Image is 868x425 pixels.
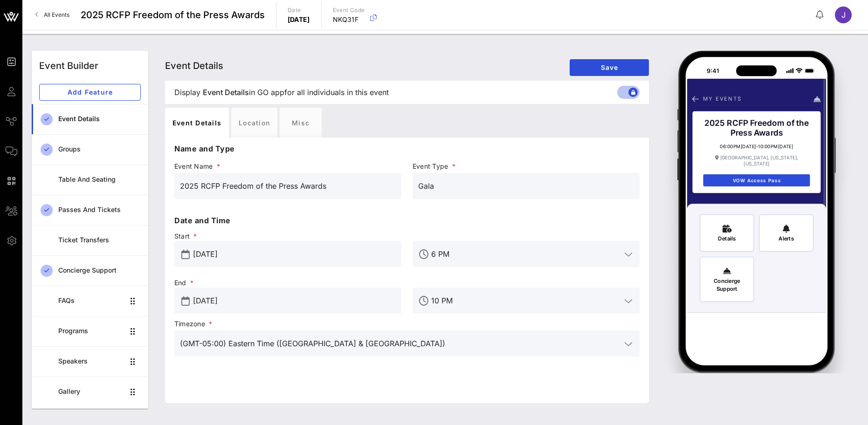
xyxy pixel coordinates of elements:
[47,88,133,96] span: Add Feature
[58,388,124,396] div: Gallery
[58,206,141,214] div: Passes and Tickets
[174,87,389,98] span: Display in GO app
[32,104,148,134] a: Event Details
[413,162,640,171] span: Event Type
[174,215,640,226] p: Date and Time
[174,319,640,329] span: Timezone
[32,286,148,316] a: FAQs
[418,178,634,193] input: Event Type
[284,87,389,98] span: for all individuals in this event
[32,225,148,255] a: Ticket Transfers
[174,162,401,171] span: Event Name
[577,63,641,71] span: Save
[231,108,277,137] div: Location
[431,247,621,261] input: Start Time
[32,316,148,346] a: Programs
[165,108,229,137] div: Event Details
[174,143,640,154] p: Name and Type
[58,176,141,184] div: Table and Seating
[32,195,148,225] a: Passes and Tickets
[180,336,621,351] input: Timezone
[39,59,98,73] div: Event Builder
[32,346,148,377] a: Speakers
[174,232,401,241] span: Start
[174,278,401,288] span: End
[58,115,141,123] div: Event Details
[288,6,310,15] p: Date
[333,6,365,15] p: Event Code
[431,293,621,308] input: End Time
[39,84,141,101] button: Add Feature
[44,11,69,18] span: All Events
[203,87,249,98] span: Event Details
[58,145,141,153] div: Groups
[30,7,75,22] a: All Events
[32,255,148,286] a: Concierge Support
[181,296,190,306] button: prepend icon
[333,15,365,24] p: NKQ31F
[288,15,310,24] p: [DATE]
[32,134,148,165] a: Groups
[165,60,223,71] span: Event Details
[180,178,396,193] input: Event Name
[193,247,396,261] input: Start Date
[181,250,190,259] button: prepend icon
[58,357,124,365] div: Speakers
[58,327,124,335] div: Programs
[193,293,396,308] input: End Date
[32,165,148,195] a: Table and Seating
[58,236,141,244] div: Ticket Transfers
[58,297,124,305] div: FAQs
[841,10,846,20] span: J
[32,377,148,407] a: Gallery
[58,267,141,274] div: Concierge Support
[570,59,649,76] button: Save
[280,108,322,137] div: Misc
[835,7,852,23] div: J
[81,8,265,22] span: 2025 RCFP Freedom of the Press Awards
